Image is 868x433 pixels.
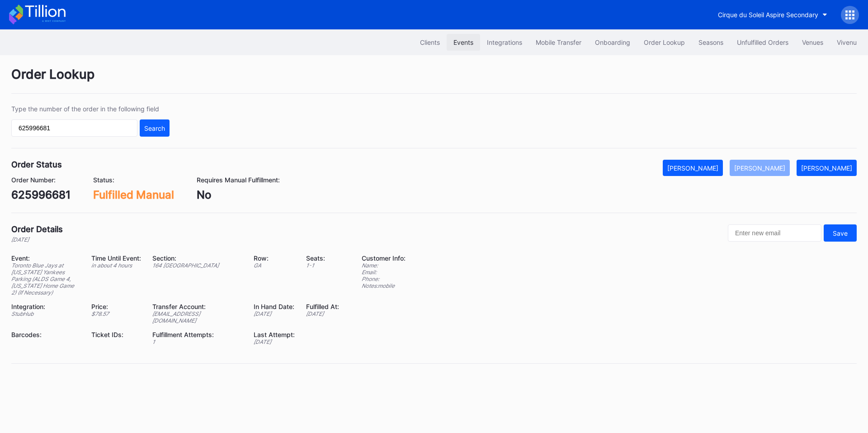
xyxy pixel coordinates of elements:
div: Name: [362,262,406,269]
div: In Hand Date: [254,303,295,310]
button: Integrations [480,34,529,51]
div: Fulfilled Manual [93,188,174,201]
div: Order Lookup [644,38,685,46]
div: Seasons [698,38,723,46]
button: Clients [413,34,447,51]
button: Venues [795,34,830,51]
div: Integration: [11,303,80,310]
div: Order Lookup [11,67,857,94]
div: 1 [152,338,243,345]
div: StubHub [11,310,80,317]
div: 164 [GEOGRAPHIC_DATA] [152,262,243,269]
div: Onboarding [595,38,630,46]
div: Barcodes: [11,331,80,338]
div: No [197,188,280,201]
input: GT59662 [11,119,137,137]
button: Seasons [692,34,730,51]
button: [PERSON_NAME] [663,160,723,176]
div: Toronto Blue Jays at [US_STATE] Yankees Parking (ALDS Game 4, [US_STATE] Home Game 2) (If Necessary) [11,262,80,296]
div: 1 - 1 [306,262,339,269]
button: Events [447,34,480,51]
button: Onboarding [588,34,637,51]
div: Phone: [362,276,406,282]
div: Save [833,229,848,237]
div: Event: [11,254,80,262]
div: Time Until Event: [91,254,141,262]
div: $ 78.57 [91,310,141,317]
div: Order Details [11,224,63,234]
button: Cirque du Soleil Aspire Secondary [711,6,834,23]
div: 625996681 [11,188,71,201]
div: [DATE] [11,236,63,243]
div: Section: [152,254,243,262]
button: Order Lookup [637,34,692,51]
div: Row: [254,254,295,262]
div: Status: [93,176,174,184]
button: Search [140,119,170,137]
div: Fulfilled At: [306,303,339,310]
div: Type the number of the order in the following field [11,105,170,113]
button: Mobile Transfer [529,34,588,51]
div: [PERSON_NAME] [734,164,785,172]
input: Enter new email [728,224,821,242]
div: Integrations [487,38,522,46]
div: Unfulfilled Orders [737,38,788,46]
button: Unfulfilled Orders [730,34,795,51]
div: Price: [91,303,141,310]
div: [DATE] [254,310,295,317]
div: [PERSON_NAME] [801,164,852,172]
div: Customer Info: [362,254,406,262]
div: [EMAIL_ADDRESS][DOMAIN_NAME] [152,310,243,324]
div: Fulfillment Attempts: [152,331,243,338]
div: [PERSON_NAME] [667,164,718,172]
button: Vivenu [830,34,863,51]
div: Transfer Account: [152,303,243,310]
div: Notes: mobile [362,282,406,289]
div: Venues [802,38,823,46]
div: Mobile Transfer [536,38,581,46]
div: Vivenu [837,38,857,46]
div: Ticket IDs: [91,331,141,338]
div: Seats: [306,254,339,262]
button: [PERSON_NAME] [730,160,790,176]
div: Email: [362,269,406,276]
div: Events [453,38,473,46]
div: Requires Manual Fulfillment: [197,176,280,184]
div: Cirque du Soleil Aspire Secondary [718,11,818,19]
button: Save [824,224,857,242]
button: [PERSON_NAME] [797,160,857,176]
div: Order Status [11,160,62,169]
div: Order Number: [11,176,71,184]
div: [DATE] [306,310,339,317]
div: Search [144,124,165,132]
div: in about 4 hours [91,262,141,269]
div: Last Attempt: [254,331,295,338]
div: GA [254,262,295,269]
div: Clients [420,38,440,46]
div: [DATE] [254,338,295,345]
